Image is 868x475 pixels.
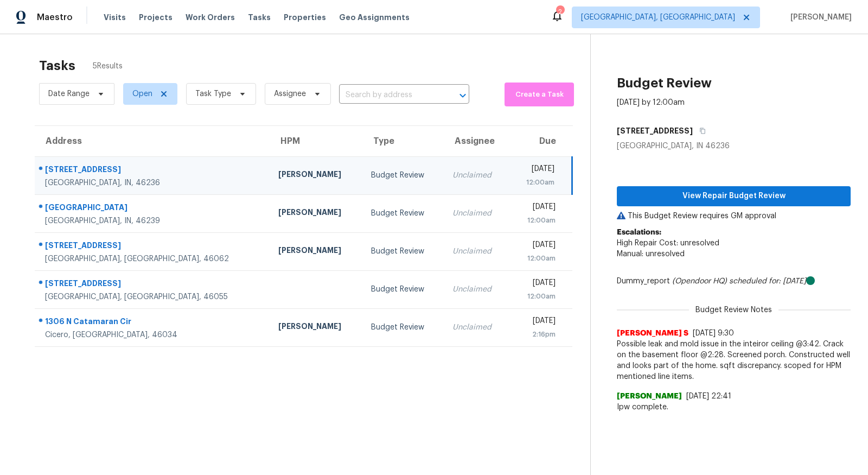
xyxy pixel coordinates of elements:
button: Create a Task [505,83,574,106]
span: [GEOGRAPHIC_DATA], [GEOGRAPHIC_DATA] [581,12,735,23]
span: Budget Review Notes [689,305,778,315]
span: 5 Results [93,61,123,72]
div: [PERSON_NAME] [278,207,354,220]
div: [PERSON_NAME] [278,169,354,182]
th: Assignee [444,126,509,156]
span: Create a Task [510,88,569,101]
div: Budget Review [371,284,435,295]
div: [GEOGRAPHIC_DATA], IN, 46239 [45,216,261,226]
button: Copy Address [693,121,707,141]
b: Escalations: [617,229,661,236]
div: 2 [556,7,564,17]
span: Task Type [195,88,231,99]
div: 12:00am [518,177,554,188]
div: [GEOGRAPHIC_DATA], IN 46236 [617,141,851,151]
div: Dummy_report [617,276,851,287]
div: 12:00am [518,291,555,302]
div: [PERSON_NAME] [278,321,354,334]
th: HPM [270,126,362,156]
span: [PERSON_NAME] [786,12,852,23]
span: [PERSON_NAME] [617,391,682,402]
div: [PERSON_NAME] [278,245,354,258]
input: Search by address [339,87,439,104]
div: [DATE] [518,277,555,291]
div: Budget Review [371,170,435,181]
div: [DATE] by 12:00am [617,97,685,108]
div: [DATE] [518,239,555,253]
div: [STREET_ADDRESS] [45,278,261,292]
th: Address [35,126,270,156]
p: This Budget Review requires GM approval [617,211,851,221]
div: Cicero, [GEOGRAPHIC_DATA], 46034 [45,330,261,340]
div: 12:00am [518,253,555,264]
div: [STREET_ADDRESS] [45,240,261,254]
div: 1306 N Catamaran Cir [45,316,261,330]
span: Open [132,88,152,99]
i: (Opendoor HQ) [672,277,727,285]
div: 12:00am [518,215,555,226]
span: Date Range [48,88,90,99]
div: Budget Review [371,246,435,257]
div: Unclaimed [452,170,500,181]
span: Geo Assignments [339,12,410,23]
span: Properties [284,12,326,23]
div: Budget Review [371,208,435,219]
h2: Tasks [39,60,75,71]
h2: Budget Review [617,78,712,88]
button: View Repair Budget Review [617,186,851,206]
div: [GEOGRAPHIC_DATA], IN, 46236 [45,178,261,188]
span: [DATE] 22:41 [686,392,731,400]
span: Projects [139,12,173,23]
div: Unclaimed [452,246,500,257]
span: [PERSON_NAME] S [617,328,688,339]
span: [DATE] 9:30 [693,330,734,337]
div: Budget Review [371,322,435,333]
div: [GEOGRAPHIC_DATA] [45,202,261,216]
th: Due [509,126,572,156]
span: Assignee [274,88,306,99]
div: Unclaimed [452,284,500,295]
span: View Repair Budget Review [626,189,842,203]
span: High Repair Cost: unresolved [617,239,719,247]
div: [GEOGRAPHIC_DATA], [GEOGRAPHIC_DATA], 46062 [45,254,261,264]
span: Ipw complete. [617,402,851,413]
div: 2:16pm [518,329,555,340]
div: [DATE] [518,163,554,177]
span: Maestro [37,12,73,23]
div: [STREET_ADDRESS] [45,164,261,178]
button: Open [455,88,470,103]
div: [DATE] [518,315,555,329]
span: Visits [104,12,126,23]
div: Unclaimed [452,322,500,333]
span: Work Orders [186,12,235,23]
div: Unclaimed [452,208,500,219]
div: [DATE] [518,201,555,215]
i: scheduled for: [DATE] [729,277,806,285]
div: [GEOGRAPHIC_DATA], [GEOGRAPHIC_DATA], 46055 [45,292,261,302]
span: Manual: unresolved [617,250,685,258]
th: Type [362,126,444,156]
h5: [STREET_ADDRESS] [617,125,693,136]
span: Tasks [248,14,271,21]
span: Possible leak and mold issue in the inteiror ceiling @3:42. Crack on the basement floor @2:28. Sc... [617,339,851,382]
